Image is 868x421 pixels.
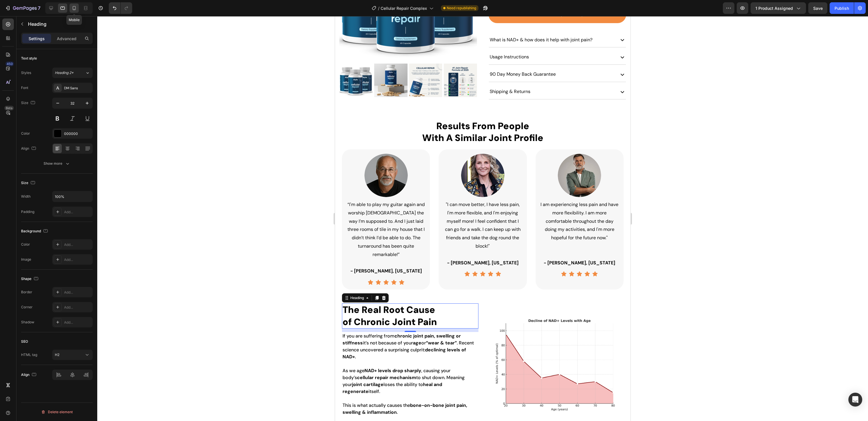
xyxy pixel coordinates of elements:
[21,85,28,90] div: Font
[830,2,854,14] button: Publish
[21,275,40,283] div: Shape
[21,320,34,325] div: Shadow
[41,409,73,416] div: Delete element
[21,194,31,199] div: Width
[21,99,36,107] div: Size
[21,242,30,247] div: Color
[52,350,93,360] button: H2
[21,339,28,344] div: SEO
[21,227,49,235] div: Background
[159,301,282,396] img: gempages_581651384412144396-1b85a10a-5c25-4a1f-9905-a51cf074f92f.png
[21,257,31,262] div: Image
[378,5,379,11] span: /
[21,56,37,61] div: Text style
[8,386,143,407] p: This is what actually causes the .
[64,209,91,215] div: Add...
[28,21,90,27] p: Heading
[21,407,93,417] button: Delete element
[21,371,38,379] div: Align
[38,5,40,12] p: 7
[21,179,36,187] div: Size
[21,70,31,75] div: Styles
[751,2,806,14] button: 1 product assigned
[335,16,631,421] iframe: Design area
[64,131,91,136] div: 000000
[848,393,862,407] div: Open Intercom Messenger
[21,352,37,357] div: HTML tag
[2,2,43,14] button: 7
[52,68,93,78] button: Heading 2*
[64,305,91,310] div: Add...
[55,70,74,75] span: Heading 2*
[109,2,132,14] div: Undo/Redo
[64,257,91,262] div: Add...
[44,161,70,166] div: Show more
[29,36,45,42] p: Settings
[4,106,14,110] div: Beta
[5,62,14,66] div: 450
[64,320,91,325] div: Add...
[64,242,91,247] div: Add...
[21,209,34,214] div: Padding
[21,145,37,153] div: Align
[57,36,76,42] p: Advanced
[21,290,32,295] div: Border
[21,158,93,169] button: Show more
[381,5,427,11] span: Cellular Repair Complex
[55,353,59,357] span: H2
[835,5,849,11] div: Publish
[808,2,827,14] button: Save
[64,86,91,91] div: DM Sans
[755,5,793,11] span: 1 product assigned
[813,6,823,11] span: Save
[53,191,92,202] input: Auto
[64,290,91,295] div: Add...
[21,131,30,136] div: Color
[447,5,476,11] span: Need republishing
[21,305,33,310] div: Corner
